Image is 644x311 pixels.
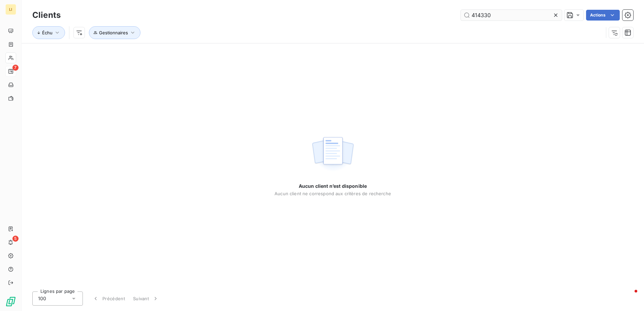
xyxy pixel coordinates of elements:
iframe: Intercom live chat [621,288,637,304]
span: Gestionnaires [99,30,128,35]
img: empty state [311,133,354,175]
button: Suivant [129,291,163,306]
button: Échu [32,26,65,39]
span: 5 [12,236,19,242]
h3: Clients [32,9,61,21]
span: 100 [38,295,46,302]
img: Logo LeanPay [5,296,16,307]
span: Aucun client n’est disponible [299,183,367,189]
button: Précédent [88,291,129,306]
span: 7 [12,65,19,71]
span: Échu [42,30,53,35]
button: Gestionnaires [89,26,140,39]
div: LI [5,4,16,15]
span: Aucun client ne correspond aux critères de recherche [275,191,391,196]
button: Actions [586,10,620,21]
input: Rechercher [461,10,562,21]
